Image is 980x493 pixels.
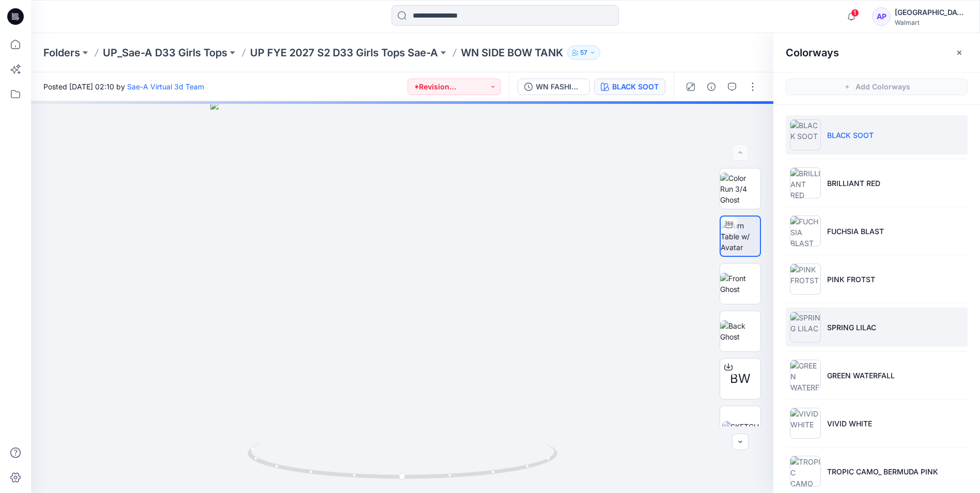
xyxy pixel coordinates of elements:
img: GREEN WATERFALL [790,360,821,391]
div: BLACK SOOT [612,81,659,93]
span: 1 [851,9,859,17]
span: Posted [DATE] 02:10 by [43,81,204,92]
img: BLACK SOOT [790,119,821,150]
button: Details [703,79,720,95]
p: BRILLIANT RED [827,178,880,189]
img: Back Ghost [720,320,760,342]
div: Walmart [895,19,967,26]
img: BRILLIANT RED [790,167,821,198]
p: VIVID WHITE [827,418,872,429]
h2: Colorways [786,47,839,59]
p: 57 [580,47,587,58]
a: Folders [43,45,80,60]
p: GREEN WATERFALL [827,370,895,381]
img: SPRING LILAC [790,312,821,343]
p: SPRING LILAC [827,322,876,333]
a: UP_Sae-A D33 Girls Tops [103,45,227,60]
img: Front Ghost [720,273,760,295]
img: VIVID WHITE [790,408,821,439]
img: FUCHSIA BLAST [790,215,821,246]
img: Turn Table w/ Avatar [721,220,760,253]
img: Color Run 3/4 Ghost [720,173,760,205]
img: TROPIC CAMO_ BERMUDA PINK [790,456,821,487]
p: PINK FROTST [827,274,875,285]
span: BW [730,369,751,388]
p: WN SIDE BOW TANK [461,45,563,60]
div: AP [872,7,891,26]
a: UP FYE 2027 S2 D33 Girls Tops Sae-A [250,45,438,60]
div: [GEOGRAPHIC_DATA] [895,6,967,19]
div: WN FASHION BASIC TANK 2_FULL COLORWAYS [536,81,583,93]
button: 57 [567,45,600,60]
p: BLACK SOOT [827,130,874,141]
a: Sae-A Virtual 3d Team [127,82,204,91]
p: FUCHSIA BLAST [827,226,884,237]
button: BLACK SOOT [594,79,665,95]
img: PINK FROTST [790,264,821,295]
p: TROPIC CAMO_ BERMUDA PINK [827,466,938,477]
button: WN FASHION BASIC TANK 2_FULL COLORWAYS [518,79,590,95]
img: SKETCH [722,421,759,432]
